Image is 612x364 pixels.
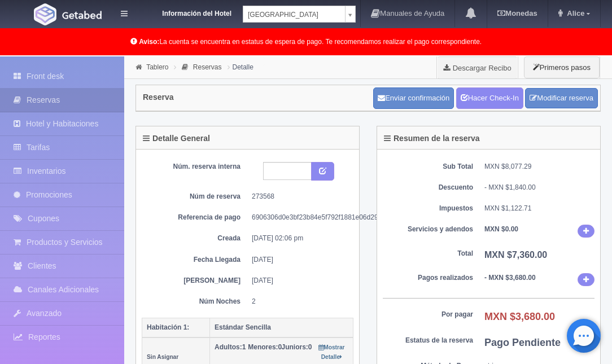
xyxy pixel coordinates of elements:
[210,318,353,337] th: Estándar Sencilla
[383,249,473,258] dt: Total
[146,63,168,71] a: Tablero
[150,162,241,172] dt: Núm. reserva interna
[384,134,480,143] h4: Resumen de la reserva
[248,6,340,23] span: [GEOGRAPHIC_DATA]
[225,62,256,72] li: Detalle
[252,297,345,306] dd: 2
[150,255,241,265] dt: Fecha Llegada
[147,354,178,360] small: Sin Asignar
[456,87,523,109] a: Hacer Check-In
[383,204,473,213] dt: Impuestos
[215,343,242,351] strong: Adultos:
[484,311,555,322] b: MXN $3,680.00
[147,323,189,331] b: Habitación 1:
[525,88,598,109] a: Modificar reserva
[248,343,278,351] strong: Menores:
[497,9,537,17] b: Monedas
[524,56,600,78] button: Primeros pasos
[383,273,473,283] dt: Pagos realizados
[143,93,174,102] h4: Reserva
[484,274,536,282] b: - MXN $3,680.00
[34,3,56,25] img: Getabed
[383,183,473,192] dt: Descuento
[150,234,241,243] dt: Creada
[484,183,594,192] div: - MXN $1,840.00
[383,310,473,319] dt: Por pagar
[215,343,246,351] span: 1
[484,250,547,260] b: MXN $7,360.00
[252,234,345,243] dd: [DATE] 02:06 pm
[150,276,241,286] dt: [PERSON_NAME]
[150,192,241,201] dt: Núm de reserva
[139,38,159,46] b: Aviso:
[484,162,594,172] dd: MXN $8,077.29
[62,11,102,19] img: Getabed
[150,297,241,306] dt: Núm Noches
[484,225,518,233] b: MXN $0.00
[484,337,561,348] b: Pago Pendiente
[252,213,345,222] dd: 6906306d0e3bf23b84e5f792f1881e06d294986a
[383,225,473,234] dt: Servicios y adendos
[150,213,241,222] dt: Referencia de pago
[252,276,345,286] dd: [DATE]
[243,6,356,23] a: [GEOGRAPHIC_DATA]
[383,336,473,345] dt: Estatus de la reserva
[252,192,345,201] dd: 273568
[383,162,473,172] dt: Sub Total
[143,134,210,143] h4: Detalle General
[484,204,594,213] dd: MXN $1,122.71
[252,255,345,265] dd: [DATE]
[248,343,282,351] span: 0
[282,343,308,351] strong: Juniors:
[564,9,584,17] span: Alice
[141,6,231,19] dt: Información del Hotel
[318,344,344,360] small: Mostrar Detalle
[373,87,454,109] button: Enviar confirmación
[282,343,312,351] span: 0
[193,63,222,71] a: Reservas
[318,343,344,361] a: Mostrar Detalle
[437,56,518,79] a: Descargar Recibo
